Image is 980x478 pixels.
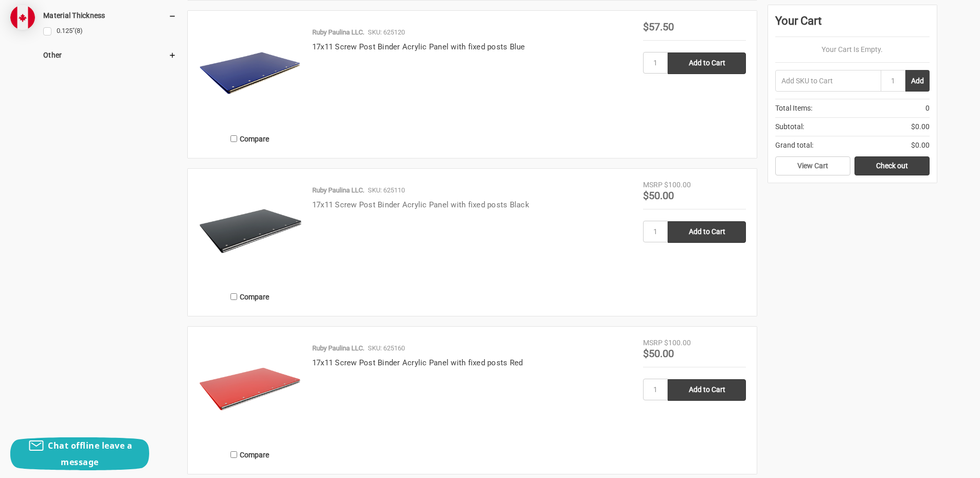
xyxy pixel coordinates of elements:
h5: Material Thickness [43,9,176,22]
label: Compare [199,130,301,147]
span: $0.00 [911,140,930,151]
span: Chat offline leave a message [48,440,132,468]
img: 17x11 Screw Post Binder Acrylic Panel with fixed posts Black [199,180,301,282]
input: Add to Cart [668,379,746,401]
a: 0.125" [43,24,176,38]
span: $0.00 [911,121,930,132]
span: $100.00 [664,339,691,347]
a: View Cart [775,156,850,176]
p: Ruby Paulina LLC. [312,27,364,38]
input: Compare [230,451,237,458]
a: Check out [854,156,930,176]
span: $50.00 [643,347,674,360]
button: Add [905,70,930,92]
input: Add to Cart [668,52,746,74]
span: Total Items: [775,103,812,114]
a: 17x11 Screw Post Binder Acrylic Panel with fixed posts Blue [312,42,525,51]
p: Your Cart Is Empty. [775,44,930,55]
input: Add to Cart [668,221,746,243]
img: duty and tax information for Canada [10,5,35,30]
span: $100.00 [664,181,691,189]
p: SKU: 625160 [368,343,405,353]
p: Ruby Paulina LLC. [312,343,364,353]
label: Compare [199,288,301,305]
button: Chat offline leave a message [10,437,149,470]
p: SKU: 625110 [368,185,405,196]
h5: Other [43,49,176,61]
span: $57.50 [643,21,674,33]
p: Ruby Paulina LLC. [312,185,364,196]
a: 17x11 Screw Post Binder Acrylic Panel with fixed posts Red [312,358,523,367]
input: Compare [230,293,237,300]
span: (8) [75,27,83,34]
div: MSRP [643,180,663,190]
div: Your Cart [775,12,930,37]
input: Compare [230,135,237,142]
img: 17x11 Screw Post Binder Acrylic Panel with fixed posts Blue [199,22,301,125]
input: Add SKU to Cart [775,70,881,92]
a: 17x11 Screw Post Binder Acrylic Panel with fixed posts Black [312,200,529,209]
span: $50.00 [643,189,674,202]
iframe: Google Customer Reviews [895,450,980,478]
span: Grand total: [775,140,813,151]
p: SKU: 625120 [368,27,405,38]
img: 17x11 Screw Post Binder Acrylic Panel with fixed posts Red [199,338,301,440]
div: MSRP [643,338,663,348]
label: Compare [199,446,301,463]
span: 0 [925,103,930,114]
span: Subtotal: [775,121,804,132]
